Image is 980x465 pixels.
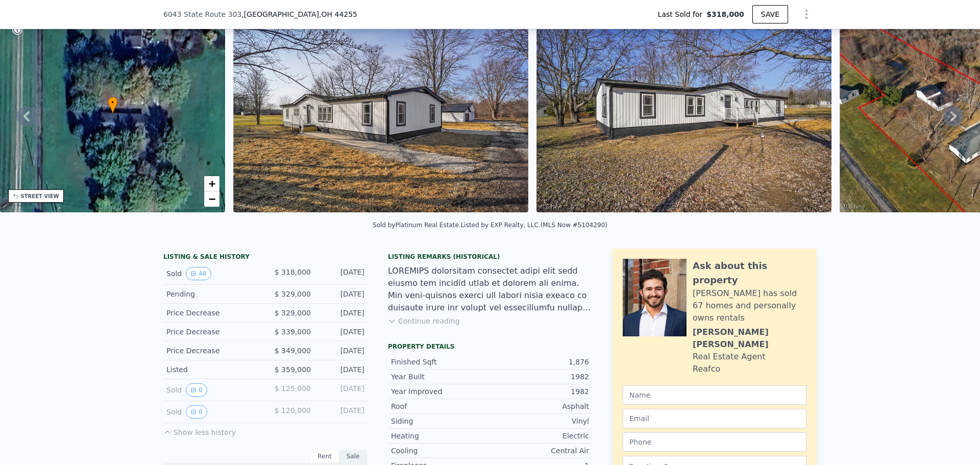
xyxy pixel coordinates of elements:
div: Real Estate Agent [693,351,766,363]
img: Sale: 146442505 Parcel: 85914551 [233,16,528,212]
div: 1982 [490,386,589,397]
button: Show less history [163,423,236,437]
div: [DATE] [319,364,364,375]
span: $ 120,000 [275,406,311,414]
span: $ 349,000 [275,347,311,355]
div: [DATE] [319,289,364,299]
div: Reafco [693,363,720,375]
div: 1,876 [490,357,589,367]
span: • [108,98,118,107]
div: Roof [391,401,490,411]
div: • [108,96,118,114]
img: Sale: 146442505 Parcel: 85914551 [536,16,831,212]
div: [DATE] [319,327,364,337]
div: Year Improved [391,386,490,397]
span: $ 329,000 [275,290,311,298]
div: Listed by EXP Realty, LLC. (MLS Now #5104290) [461,222,607,229]
div: Sold [166,405,257,419]
div: Year Built [391,372,490,382]
div: [DATE] [319,405,364,419]
span: $ 339,000 [275,328,311,336]
input: Name [623,385,806,405]
div: Price Decrease [166,327,257,337]
div: Sold [166,383,257,397]
div: [DATE] [319,267,364,280]
div: [DATE] [319,383,364,397]
div: Sale [339,450,367,463]
div: Cooling [391,446,490,456]
div: Price Decrease [166,346,257,356]
span: Last Sold for [658,9,707,19]
div: [DATE] [319,346,364,356]
button: View historical data [186,405,207,419]
span: , OH 44255 [319,10,357,18]
input: Phone [623,432,806,452]
div: 1982 [490,372,589,382]
span: $318,000 [706,9,744,19]
div: Siding [391,416,490,426]
div: Vinyl [490,416,589,426]
button: SAVE [752,5,788,23]
span: 6043 State Route 303 [163,9,241,19]
span: + [209,177,215,190]
button: Show Options [796,4,817,25]
div: Listing Remarks (Historical) [388,253,592,261]
input: Email [623,409,806,428]
span: $ 359,000 [275,365,311,374]
div: [PERSON_NAME] has sold 67 homes and personally owns rentals [693,287,806,324]
div: [DATE] [319,308,364,318]
div: Listed [166,364,257,375]
div: Finished Sqft [391,357,490,367]
div: Price Decrease [166,308,257,318]
div: Asphalt [490,401,589,411]
a: Zoom in [204,176,219,191]
div: STREET VIEW [21,192,59,200]
button: Continue reading [388,316,460,326]
div: Heating [391,431,490,441]
div: LOREMIPS dolorsitam consectet adipi elit sedd eiusmo tem incidid utlab et dolorem ali enima. Min ... [388,265,592,314]
div: Rent [310,450,339,463]
div: Pending [166,289,257,299]
a: Zoom out [204,191,219,207]
span: $ 125,000 [275,384,311,393]
button: View historical data [186,267,211,280]
div: [PERSON_NAME] [PERSON_NAME] [693,326,806,351]
span: − [209,192,215,205]
span: $ 329,000 [275,309,311,317]
div: Sold by Platinum Real Estate . [373,222,461,229]
div: Property details [388,342,592,351]
span: , [GEOGRAPHIC_DATA] [241,9,357,19]
div: Electric [490,431,589,441]
div: Ask about this property [693,259,806,287]
div: Central Air [490,446,589,456]
div: LISTING & SALE HISTORY [163,253,367,263]
button: View historical data [186,383,207,397]
div: Sold [166,267,257,280]
span: $ 318,000 [275,268,311,276]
